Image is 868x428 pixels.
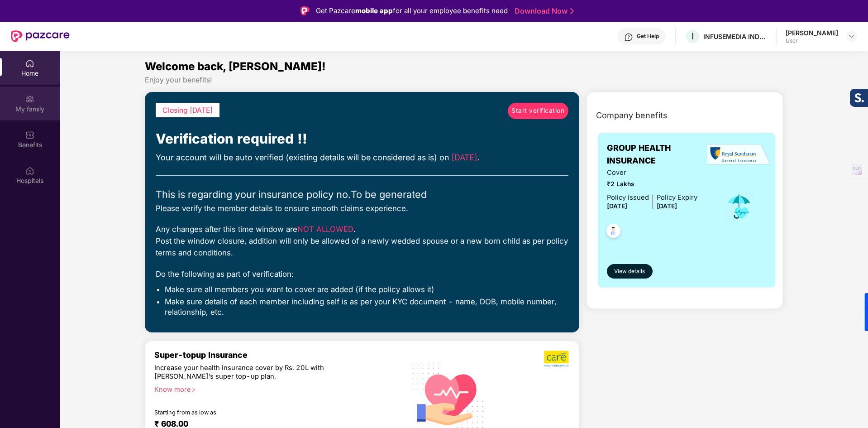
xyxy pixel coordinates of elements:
img: svg+xml;base64,PHN2ZyB3aWR0aD0iMjAiIGhlaWdodD0iMjAiIHZpZXdCb3g9IjAgMCAyMCAyMCIgZmlsbD0ibm9uZSIgeG... [25,95,34,104]
div: Starting from as low as [154,409,358,415]
img: insurerLogo [707,144,771,166]
span: Company benefits [596,109,668,122]
div: Get Help [637,33,659,40]
div: Know more [154,385,391,392]
li: Make sure details of each member including self is as per your KYC document - name, DOB, mobile n... [165,297,568,317]
img: svg+xml;base64,PHN2ZyBpZD0iSG9tZSIgeG1sbnM9Imh0dHA6Ly93d3cudzMub3JnLzIwMDAvc3ZnIiB3aWR0aD0iMjAiIG... [25,59,34,68]
img: Stroke [570,6,574,16]
img: b5dec4f62d2307b9de63beb79f102df3.png [544,350,570,367]
span: Cover [607,168,697,178]
div: Any changes after this time window are . Post the window closure, addition will only be allowed o... [156,223,568,259]
div: This is regarding your insurance policy no. To be generated [156,187,568,202]
div: INFUSEMEDIA INDIA PRIVATE LIMITED [703,32,767,41]
div: Increase your health insurance cover by Rs. 20L with [PERSON_NAME]’s super top-up plan. [154,364,358,381]
div: Get Pazcare for all your employee benefits need [316,5,508,16]
div: Please verify the member details to ensure smooth claims experience. [156,202,568,214]
img: svg+xml;base64,PHN2ZyBpZD0iRHJvcGRvd24tMzJ4MzIiIHhtbG5zPSJodHRwOi8vd3d3LnczLm9yZy8yMDAwL3N2ZyIgd2... [848,33,855,40]
a: Start verification [508,103,568,119]
div: User [786,37,838,44]
span: GROUP HEALTH INSURANCE [607,142,712,168]
strong: mobile app [355,6,393,15]
img: svg+xml;base64,PHN2ZyBpZD0iQmVuZWZpdHMiIHhtbG5zPSJodHRwOi8vd3d3LnczLm9yZy8yMDAwL3N2ZyIgd2lkdGg9Ij... [25,130,34,139]
li: Make sure all members you want to cover are added (if the policy allows it) [165,284,568,294]
img: svg+xml;base64,PHN2ZyBpZD0iSG9zcGl0YWxzIiB4bWxucz0iaHR0cDovL3d3dy53My5vcmcvMjAwMC9zdmciIHdpZHRoPS... [25,166,34,175]
span: Start verification [511,106,564,116]
div: Your account will be auto verified (existing details will be considered as is) on . [156,151,568,164]
span: Closing [DATE] [162,106,213,115]
div: [PERSON_NAME] [786,29,838,37]
div: Policy issued [607,192,649,203]
span: I [692,31,694,42]
div: Super-topup Insurance [154,350,397,360]
a: Download Now [515,6,571,16]
span: View details [614,267,645,276]
span: [DATE] [451,153,477,162]
span: NOT ALLOWED [297,225,353,234]
span: Welcome back, [PERSON_NAME]! [145,60,326,73]
img: svg+xml;base64,PHN2ZyBpZD0iSGVscC0zMngzMiIgeG1sbnM9Imh0dHA6Ly93d3cudzMub3JnLzIwMDAvc3ZnIiB3aWR0aD... [624,33,633,42]
span: right [191,387,196,392]
div: Do the following as part of verification: [156,268,568,280]
span: ₹2 Lakhs [607,179,697,189]
img: Logo [300,6,310,15]
span: [DATE] [607,202,627,210]
div: Policy Expiry [657,192,697,203]
img: icon [725,192,754,221]
span: [DATE] [657,202,677,210]
button: View details [607,264,653,279]
img: New Pazcare Logo [11,30,70,42]
div: Verification required !! [156,128,568,149]
div: Enjoy your benefits! [145,75,783,85]
img: svg+xml;base64,PHN2ZyB4bWxucz0iaHR0cDovL3d3dy53My5vcmcvMjAwMC9zdmciIHdpZHRoPSI0OC45NDMiIGhlaWdodD... [602,221,625,243]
